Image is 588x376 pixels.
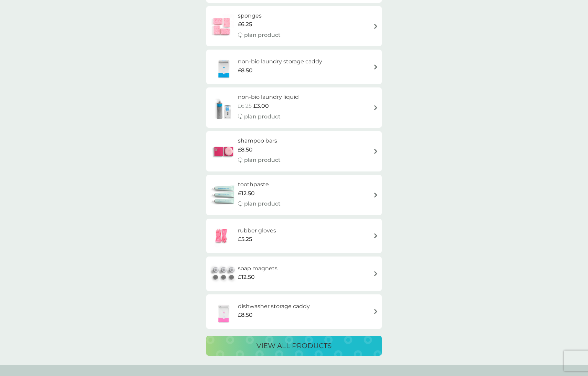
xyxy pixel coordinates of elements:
h6: dishwasher storage caddy [238,302,310,311]
h6: toothpaste [238,180,281,189]
h6: rubber gloves [238,226,276,235]
button: view all products [206,336,382,356]
span: £6.25 [238,102,252,111]
img: non-bio laundry liquid [210,96,238,120]
h6: sponges [238,11,281,20]
span: £5.25 [238,235,252,244]
img: arrow right [373,105,378,110]
img: arrow right [373,233,378,238]
img: arrow right [373,64,378,70]
p: view all products [256,340,332,351]
img: non-bio laundry storage caddy [210,55,238,79]
span: £8.50 [238,311,253,320]
img: soap magnets [210,262,238,286]
p: plan product [244,112,281,121]
h6: non-bio laundry liquid [238,93,299,102]
img: arrow right [373,271,378,276]
img: arrow right [373,149,378,154]
span: £8.50 [238,145,253,154]
img: sponges [210,14,234,38]
img: dishwasher storage caddy [210,300,238,324]
img: shampoo bars [210,139,238,164]
img: toothpaste [210,183,238,207]
span: £3.00 [253,102,269,111]
img: arrow right [373,309,378,314]
span: £12.50 [238,273,255,282]
p: plan product [244,199,281,208]
h6: soap magnets [238,264,277,273]
span: £6.25 [238,20,252,29]
span: £12.50 [238,189,255,198]
p: plan product [244,156,281,165]
img: arrow right [373,192,378,198]
h6: non-bio laundry storage caddy [238,57,322,66]
span: £8.50 [238,66,253,75]
p: plan product [244,31,281,40]
h6: shampoo bars [238,136,281,145]
img: arrow right [373,24,378,29]
img: rubber gloves [210,224,234,248]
